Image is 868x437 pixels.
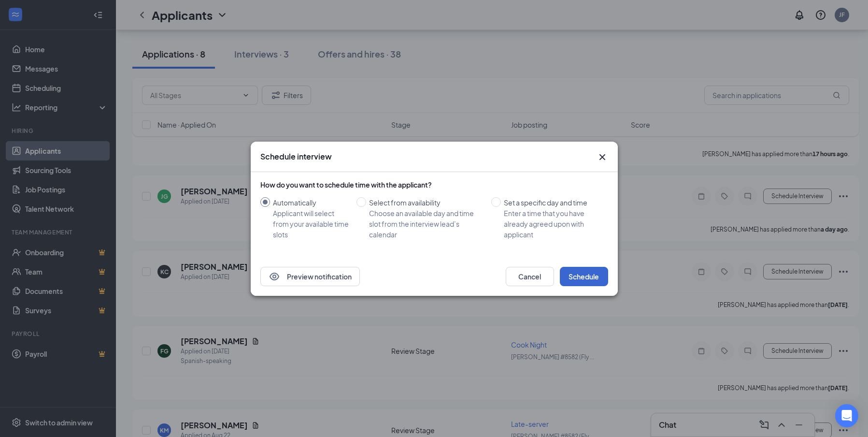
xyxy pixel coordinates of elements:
[597,151,608,163] svg: Cross
[835,404,858,427] div: Open Intercom Messenger
[260,267,360,286] button: EyePreview notification
[597,151,608,163] button: Close
[260,151,332,162] h3: Schedule interview
[504,197,600,208] div: Set a specific day and time
[260,180,608,189] div: How do you want to schedule time with the applicant?
[273,197,349,208] div: Automatically
[506,267,554,286] button: Cancel
[273,208,349,240] div: Applicant will select from your available time slots
[369,197,484,208] div: Select from availability
[560,267,608,286] button: Schedule
[504,208,600,240] div: Enter a time that you have already agreed upon with applicant
[269,271,280,282] svg: Eye
[369,208,484,240] div: Choose an available day and time slot from the interview lead’s calendar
